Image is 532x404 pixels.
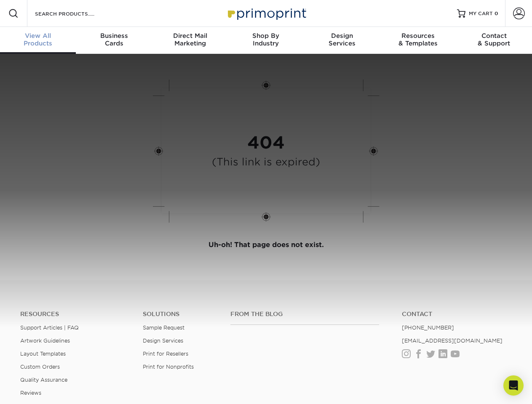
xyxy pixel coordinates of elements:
[380,32,456,40] span: Resources
[228,32,304,40] span: Shop By
[143,338,183,344] a: Design Services
[380,27,456,54] a: Resources& Templates
[76,32,152,47] div: Cards
[20,351,66,357] a: Layout Templates
[76,27,152,54] a: BusinessCards
[152,27,228,54] a: Direct MailMarketing
[304,32,380,47] div: Services
[380,32,456,47] div: & Templates
[228,32,304,47] div: Industry
[152,32,228,47] div: Marketing
[224,4,308,22] img: Primoprint
[469,10,493,17] span: MY CART
[143,351,188,357] a: Print for Resellers
[402,338,503,344] a: [EMAIL_ADDRESS][DOMAIN_NAME]
[495,11,498,16] span: 0
[20,377,67,383] a: Quality Assurance
[304,27,380,54] a: DesignServices
[402,324,454,331] a: [PHONE_NUMBER]
[503,375,524,396] div: Open Intercom Messenger
[34,8,116,19] input: SEARCH PRODUCTS.....
[143,364,194,370] a: Print for Nonprofits
[152,32,228,40] span: Direct Mail
[20,324,79,331] a: Support Articles | FAQ
[20,338,70,344] a: Artwork Guidelines
[228,27,304,54] a: Shop ByIndustry
[143,324,184,331] a: Sample Request
[20,390,41,396] a: Reviews
[76,32,152,40] span: Business
[304,32,380,40] span: Design
[20,364,60,370] a: Custom Orders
